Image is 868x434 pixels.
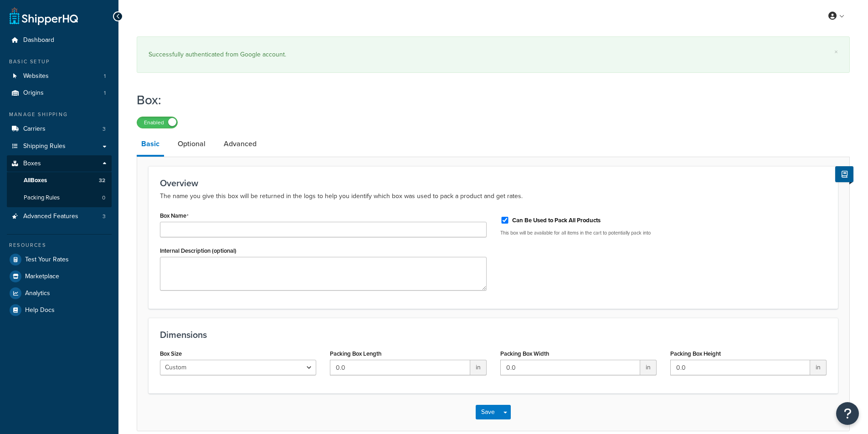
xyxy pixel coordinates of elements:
[23,160,41,168] span: Boxes
[7,111,112,118] div: Manage Shipping
[7,138,112,155] a: Shipping Rules
[99,177,105,184] span: 32
[7,189,112,206] li: Packing Rules
[330,350,381,357] label: Packing Box Length
[7,85,112,102] a: Origins1
[25,273,59,281] span: Marketplace
[23,72,49,80] span: Websites
[670,350,721,357] label: Packing Box Height
[7,302,112,318] a: Help Docs
[500,230,827,236] p: This box will be available for all items in the cart to potentially pack into
[7,268,112,285] a: Marketplace
[7,58,112,66] div: Basic Setup
[7,121,112,138] li: Carriers
[173,133,210,155] a: Optional
[149,48,838,61] div: Successfully authenticated from Google account.
[137,117,177,128] label: Enabled
[835,166,853,182] button: Show Help Docs
[7,241,112,249] div: Resources
[23,143,66,150] span: Shipping Rules
[7,32,112,49] a: Dashboard
[137,133,164,157] a: Basic
[512,216,601,225] label: Can Be Used to Pack All Products
[25,290,50,297] span: Analytics
[7,121,112,138] a: Carriers3
[104,72,106,80] span: 1
[104,89,106,97] span: 1
[219,133,261,155] a: Advanced
[24,177,47,184] span: All Boxes
[103,125,106,133] span: 3
[810,360,827,375] span: in
[160,191,827,202] p: The name you give this box will be returned in the logs to help you identify which box was used t...
[500,350,549,357] label: Packing Box Width
[7,155,112,207] li: Boxes
[25,256,69,264] span: Test Your Rates
[7,68,112,85] li: Websites
[7,208,112,225] li: Advanced Features
[7,155,112,172] a: Boxes
[160,178,827,188] h3: Overview
[7,208,112,225] a: Advanced Features3
[23,213,78,220] span: Advanced Features
[23,89,44,97] span: Origins
[160,330,827,340] h3: Dimensions
[7,172,112,189] a: AllBoxes32
[7,251,112,268] a: Test Your Rates
[836,402,859,425] button: Open Resource Center
[476,405,500,419] button: Save
[23,36,54,44] span: Dashboard
[23,125,46,133] span: Carriers
[7,68,112,85] a: Websites1
[7,85,112,102] li: Origins
[834,48,838,56] a: ×
[160,247,236,254] label: Internal Description (optional)
[640,360,657,375] span: in
[7,285,112,301] a: Analytics
[25,306,55,314] span: Help Docs
[137,91,838,109] h1: Box:
[160,350,182,357] label: Box Size
[160,212,189,220] label: Box Name
[7,189,112,206] a: Packing Rules0
[103,213,106,220] span: 3
[102,194,105,202] span: 0
[470,360,487,375] span: in
[24,194,60,202] span: Packing Rules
